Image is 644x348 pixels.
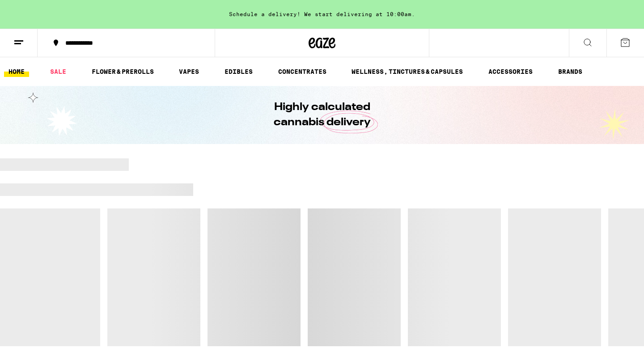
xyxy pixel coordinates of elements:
a: VAPES [174,66,203,77]
a: ACCESSORIES [484,66,537,77]
a: WELLNESS, TINCTURES & CAPSULES [347,66,467,77]
a: FLOWER & PREROLLS [87,66,158,77]
a: SALE [46,66,71,77]
h1: Highly calculated cannabis delivery [248,100,396,130]
a: HOME [4,66,29,77]
a: EDIBLES [220,66,257,77]
a: BRANDS [554,66,587,77]
a: CONCENTRATES [274,66,331,77]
